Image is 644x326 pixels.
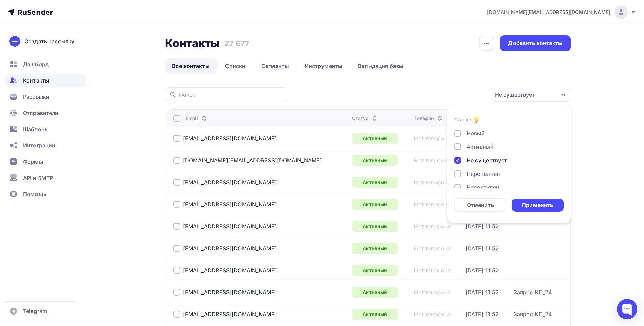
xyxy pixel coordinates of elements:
[466,223,499,230] a: [DATE] 11:52
[23,141,55,149] span: Интеграции
[5,57,86,71] a: Дашборд
[487,9,610,16] span: [DOMAIN_NAME][EMAIL_ADDRESS][DOMAIN_NAME]
[23,174,53,182] span: API и SMTP
[490,87,571,102] button: Не существует
[352,155,398,166] a: Активный
[514,289,552,296] a: Запрос КП_24
[352,309,398,320] a: Активный
[23,109,59,117] span: Отправители
[414,289,450,296] a: Нет телефона
[23,307,47,315] span: Telegram
[23,158,43,166] span: Формы
[183,179,277,186] a: [EMAIL_ADDRESS][DOMAIN_NAME]
[467,183,499,191] div: Недоступен
[352,265,398,276] a: Активный
[522,201,553,209] div: Применить
[297,58,350,74] a: Инструменты
[447,104,571,223] ul: Не существует
[179,91,284,98] input: Поиск
[467,143,494,151] div: Активный
[466,311,499,318] a: [DATE] 11:52
[186,115,208,122] div: Email
[254,58,296,74] a: Сегменты
[352,199,398,210] a: Активный
[414,311,450,318] a: Нет телефона
[352,133,398,144] a: Активный
[23,125,49,133] span: Шаблоны
[5,74,86,87] a: Контакты
[467,201,494,209] div: Отменить
[24,37,74,45] div: Создать рассылку
[352,243,398,254] a: Активный
[414,135,450,142] a: Нет телефона
[165,58,217,74] a: Все контакты
[352,287,398,298] a: Активный
[352,221,398,232] a: Активный
[454,116,471,123] div: Статус
[508,39,563,47] div: Добавить контакты
[183,267,277,274] a: [EMAIL_ADDRESS][DOMAIN_NAME]
[165,37,220,50] h2: Контакты
[414,115,444,122] div: Телефон
[495,91,535,99] div: Не существует
[23,190,46,198] span: Помощь
[23,60,49,68] span: Дашборд
[183,311,277,318] a: [EMAIL_ADDRESS][DOMAIN_NAME]
[466,267,499,274] a: [DATE] 11:52
[467,156,507,164] div: Не существует
[467,129,485,137] div: Новый
[414,245,450,252] div: Нет телефона
[5,90,86,103] a: Рассылки
[414,267,450,274] a: Нет телефона
[514,311,552,318] a: Запрос КП_24
[183,135,277,142] a: [EMAIL_ADDRESS][DOMAIN_NAME]
[466,289,499,296] a: [DATE] 11:52
[466,245,499,252] a: [DATE] 11:52
[23,76,49,85] span: Контакты
[183,223,277,230] div: [EMAIL_ADDRESS][DOMAIN_NAME]
[183,245,277,252] a: [EMAIL_ADDRESS][DOMAIN_NAME]
[218,58,253,74] a: Списки
[414,179,450,186] a: Нет телефона
[487,5,636,19] a: [DOMAIN_NAME][EMAIL_ADDRESS][DOMAIN_NAME]
[414,223,450,230] a: Нет телефона
[5,106,86,120] a: Отправители
[224,39,249,48] h3: 27 677
[414,201,450,208] a: Нет телефона
[183,289,277,296] a: [EMAIL_ADDRESS][DOMAIN_NAME]
[5,155,86,168] a: Формы
[183,201,277,208] a: [EMAIL_ADDRESS][DOMAIN_NAME]
[351,58,410,74] a: Валидация базы
[352,177,398,188] a: Активный
[352,115,379,122] div: Статус
[414,157,450,164] a: Нет телефона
